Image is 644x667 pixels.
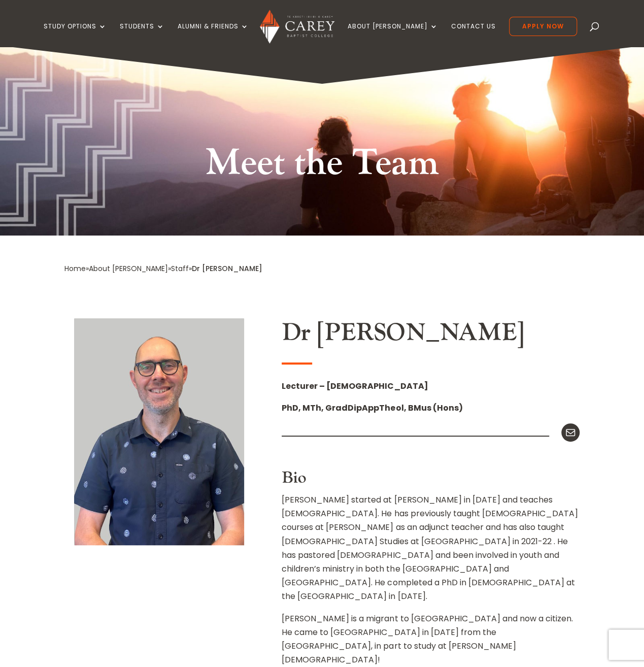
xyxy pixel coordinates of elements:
[509,17,577,36] a: Apply Now
[64,263,86,274] a: Home
[348,23,438,47] a: About [PERSON_NAME]
[120,23,164,47] a: Students
[260,10,334,44] img: Carey Baptist College
[282,402,462,414] strong: PhD, MTh, GradDipAppTheol, BMus (Hons)
[89,263,168,274] a: About [PERSON_NAME]
[282,318,580,353] h2: Dr [PERSON_NAME]
[171,263,189,274] a: Staff
[44,23,107,47] a: Study Options
[282,469,580,493] h3: Bio
[282,493,580,612] p: [PERSON_NAME] started at [PERSON_NAME] in [DATE] and teaches [DEMOGRAPHIC_DATA]. He has previousl...
[188,140,457,192] h1: Meet the Team
[192,262,262,276] div: Dr [PERSON_NAME]
[178,23,249,47] a: Alumni & Friends
[451,23,496,47] a: Contact Us
[64,262,192,276] div: » » »
[74,318,244,545] img: Jonathan-Robinson_600x800-1
[282,380,428,392] strong: Lecturer – [DEMOGRAPHIC_DATA]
